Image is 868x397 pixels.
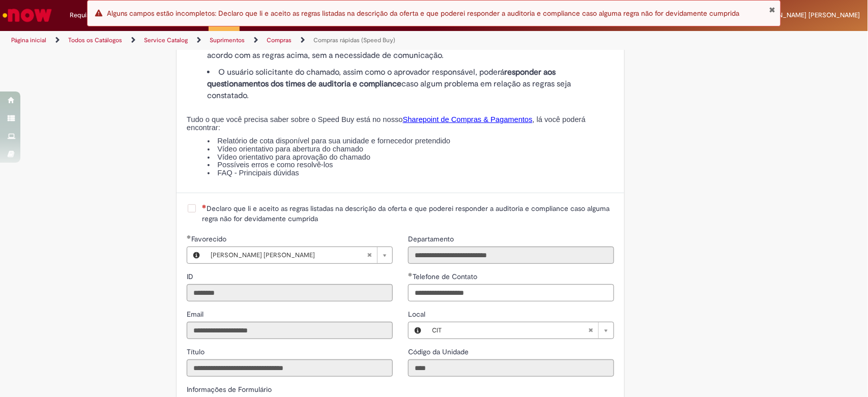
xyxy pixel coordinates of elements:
span: Alguns campos estão incompletos: Declaro que li e aceito as regras listadas na descrição da ofert... [107,9,740,18]
label: Somente leitura - Código da Unidade [408,347,471,357]
abbr: Limpar campo Favorecido [362,247,377,263]
a: Sharepoint de Compras & Pagamentos [403,115,533,124]
span: Necessários - Favorecido [191,234,228,243]
a: [PERSON_NAME] [PERSON_NAME]Limpar campo Favorecido [206,247,392,263]
label: Somente leitura - Departamento [408,234,456,244]
ul: Trilhas de página [8,31,571,50]
input: Título [187,359,393,377]
img: ServiceNow [1,5,53,25]
a: Todos os Catálogos [68,36,122,44]
span: Somente leitura - ID [187,272,195,281]
span: Declaro que li e aceito as regras listadas na descrição da oferta e que poderei responder a audit... [202,203,614,224]
strong: responder aos questionamentos dos times de auditoria e compliance [207,67,556,89]
abbr: Limpar campo Local [583,322,598,339]
input: Email [187,322,393,339]
input: Código da Unidade [408,359,614,377]
span: Obrigatório Preenchido [187,235,191,239]
span: Obrigatório Preenchido [408,272,413,277]
input: Departamento [408,247,614,264]
a: Service Catalog [144,36,188,44]
a: Página inicial [11,36,46,44]
span: Local [408,310,427,319]
li: O usuário solicitante do chamado, assim como o aprovador responsável, poderá caso algum problema ... [207,67,614,102]
a: Compras [267,36,292,44]
a: Compras rápidas (Speed Buy) [313,36,395,44]
a: CITLimpar campo Local [427,322,614,339]
li: Vídeo orientativo para aprovação do chamado [207,154,614,162]
li: Vídeo orientativo para abertura do chamado [207,145,614,154]
li: Relatório de cota disponível para sua unidade e fornecedor pretendido [207,137,614,145]
span: [PERSON_NAME] [PERSON_NAME] [756,11,860,19]
span: Telefone de Contato [413,272,479,281]
span: Requisições [70,10,105,20]
li: Possíveis erros e como resolvê-los [207,161,614,169]
a: Suprimentos [210,36,245,44]
button: Local, Visualizar este registro CIT [409,322,427,339]
p: Tudo o que você precisa saber sobre o Speed Buy está no nosso , lá você poderá encontrar: [187,116,614,132]
label: Informações de Formulário [187,385,272,394]
input: Telefone de Contato [408,284,614,301]
button: Favorecido, Visualizar este registro Maria Giovanna De Araujo Ferreira [187,247,206,263]
button: Fechar Notificação [769,6,775,14]
input: ID [187,284,393,301]
span: [PERSON_NAME] [PERSON_NAME] [211,247,367,263]
span: Somente leitura - Email [187,310,206,319]
span: Necessários [202,204,207,208]
span: CIT [432,322,588,339]
label: Somente leitura - Email [187,309,206,319]
label: Somente leitura - ID [187,271,195,282]
label: Somente leitura - Título [187,347,207,357]
li: FAQ - Principais dúvidas [207,169,614,177]
li: O time de suprimentos tem autonomia para de compras que esteja inadequado de acordo com as regras... [207,38,614,62]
